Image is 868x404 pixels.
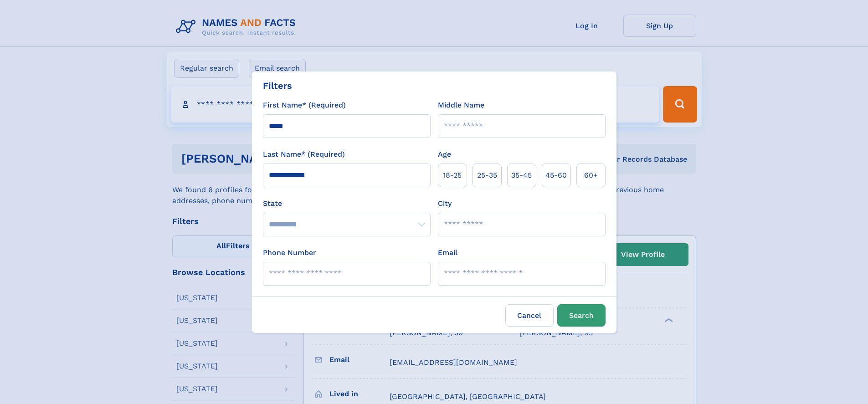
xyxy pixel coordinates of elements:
[511,170,532,181] span: 35‑45
[477,170,497,181] span: 25‑35
[545,170,567,181] span: 45‑60
[438,100,484,111] label: Middle Name
[263,149,345,160] label: Last Name* (Required)
[438,247,457,258] label: Email
[505,304,554,327] label: Cancel
[263,198,431,209] label: State
[263,247,316,258] label: Phone Number
[438,149,451,160] label: Age
[557,304,606,327] button: Search
[438,198,452,209] label: City
[263,79,292,92] div: Filters
[263,100,346,111] label: First Name* (Required)
[584,170,598,181] span: 60+
[443,170,462,181] span: 18‑25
